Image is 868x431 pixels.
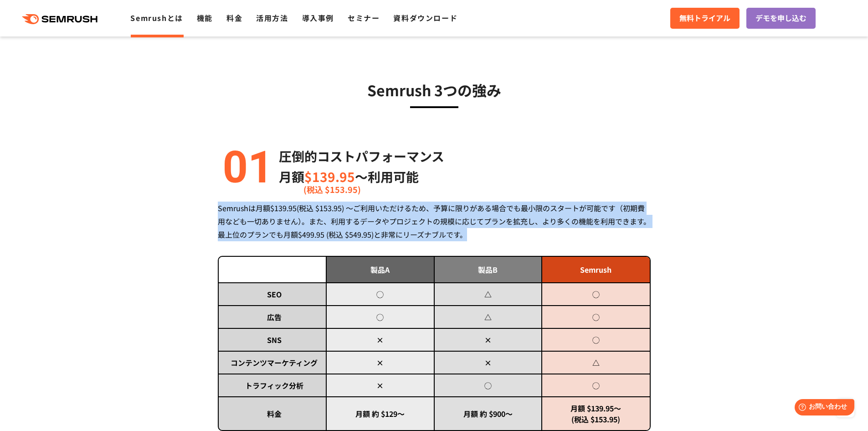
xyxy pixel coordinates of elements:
[326,397,434,430] td: 月額 約 $129～
[279,146,444,166] p: 圧倒的コストパフォーマンス
[219,306,327,328] td: 広告
[755,12,806,24] span: デモを申し込む
[279,166,444,187] p: 月額 〜利用可能
[746,8,816,29] a: デモを申し込む
[434,328,542,351] td: ×
[219,374,327,397] td: トラフィック分析
[348,12,380,23] a: セミナー
[670,8,740,29] a: 無料トライアル
[302,12,334,23] a: 導入事例
[434,306,542,328] td: △
[219,283,327,306] td: SEO
[326,351,434,374] td: ×
[326,328,434,351] td: ×
[434,374,542,397] td: ◯
[326,306,434,328] td: ◯
[679,12,730,24] span: 無料トライアル
[218,146,272,187] img: alt
[542,351,650,374] td: △
[542,374,650,397] td: ◯
[256,12,288,23] a: 活用方法
[542,328,650,351] td: ◯
[326,283,434,306] td: ◯
[304,167,355,186] span: $139.95
[219,328,327,351] td: SNS
[542,257,650,283] td: Semrush
[542,306,650,328] td: ◯
[787,395,858,421] iframe: Help widget launcher
[542,397,650,430] td: 月額 $139.95～ (税込 $153.95)
[326,257,434,283] td: 製品A
[434,351,542,374] td: ×
[197,12,213,23] a: 機能
[434,257,542,283] td: 製品B
[130,12,183,23] a: Semrushとは
[218,202,651,241] div: Semrushは月額$139.95(税込 $153.95) ～ご利用いただけるため、予算に限りがある場合でも最小限のスタートが可能です（初期費用なども一切ありません）。また、利用するデータやプロ...
[434,283,542,306] td: △
[434,397,542,430] td: 月額 約 $900～
[326,374,434,397] td: ×
[219,397,327,430] td: 料金
[393,12,457,23] a: 資料ダウンロード
[218,78,651,101] h3: Semrush 3つの強み
[542,283,650,306] td: ◯
[303,179,361,200] span: (税込 $153.95)
[219,351,327,374] td: コンテンツマーケティング
[226,12,242,23] a: 料金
